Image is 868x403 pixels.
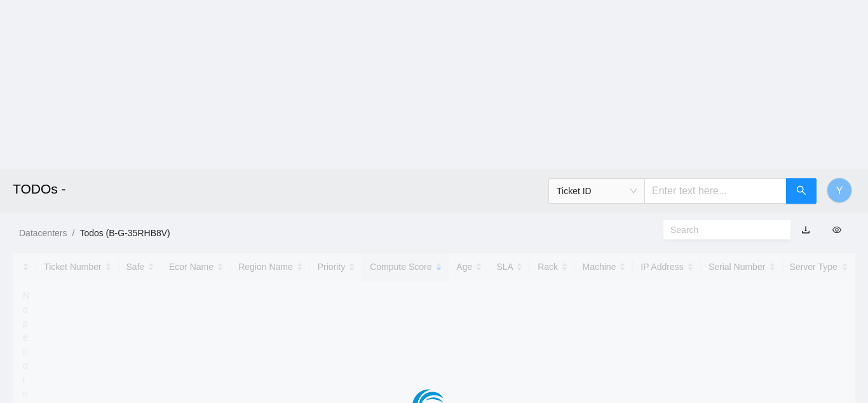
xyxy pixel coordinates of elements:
span: / [72,228,74,238]
a: Todos (B-G-35RHB8V) [79,228,170,238]
span: eye [832,225,841,234]
input: Search [670,223,773,237]
span: Y [836,183,843,199]
span: Ticket ID [557,181,637,201]
h2: TODOs - [13,169,602,209]
button: Y [827,178,852,203]
a: Datacenters [19,228,67,238]
button: search [786,178,817,204]
button: download [792,220,820,240]
input: Enter text here... [644,178,787,204]
span: search [796,185,806,197]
